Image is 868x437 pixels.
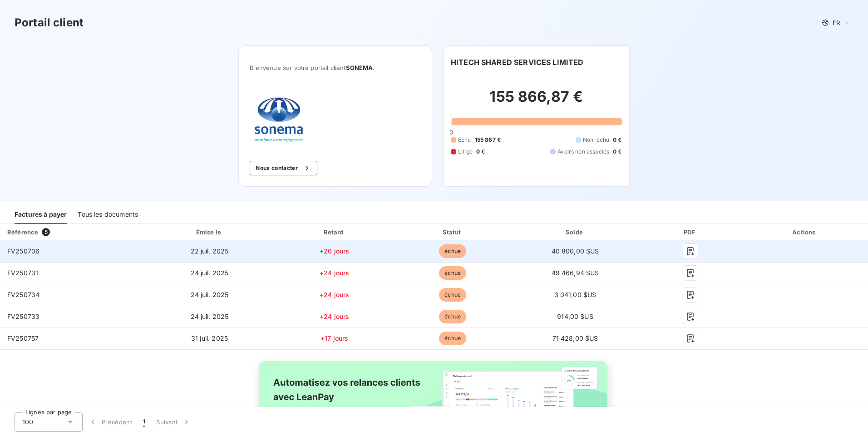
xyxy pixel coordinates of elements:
div: Émise le [146,228,273,237]
h6: HITECH SHARED SERVICES LIMITED [451,57,584,68]
span: échue [439,310,466,323]
span: +24 jours [320,269,349,277]
span: FR [833,19,840,26]
span: 5 [42,228,50,236]
span: 3 041,00 $US [554,291,597,298]
span: 49 466,94 $US [552,269,599,277]
span: 100 [22,417,33,427]
div: Statut [396,228,509,237]
span: FV250757 [7,334,39,342]
button: 1 [138,412,151,432]
span: Avoirs non associés [557,148,609,156]
span: 22 juil. 2025 [191,247,229,255]
h2: 155 866,87 € [451,88,622,115]
span: 0 € [613,148,621,156]
button: Précédent [83,412,138,432]
span: SONEMA [346,64,373,71]
div: Factures à payer [15,205,67,224]
span: Échu [458,136,471,144]
span: échue [439,288,466,302]
div: Tous les documents [78,205,138,224]
span: 24 juil. 2025 [191,313,229,320]
span: échue [439,244,466,258]
span: 0 [449,129,453,136]
span: 0 € [613,136,621,144]
div: PDF [641,228,740,237]
button: Nous contacter [250,161,317,175]
span: 31 juil. 2025 [191,334,228,342]
span: Non-échu [583,136,609,144]
div: Référence [7,228,38,236]
div: Actions [744,228,866,237]
span: 40 800,00 $US [552,247,599,255]
span: FV250733 [7,313,39,320]
span: +24 jours [320,291,349,298]
span: FV250734 [7,291,39,298]
span: 914,00 $US [557,313,593,320]
div: Retard [276,228,393,237]
span: Bienvenue sur votre portail client . [250,64,421,71]
span: FV250706 [7,247,39,255]
h3: Portail client [15,15,84,31]
span: échue [439,332,466,345]
span: 24 juil. 2025 [191,291,229,298]
span: 71 428,00 $US [552,334,598,342]
img: Company logo [250,93,308,146]
span: 1 [143,417,145,427]
span: 24 juil. 2025 [191,269,229,277]
span: échue [439,266,466,280]
span: +26 jours [320,247,349,255]
span: 0 € [476,148,485,156]
span: +24 jours [320,313,349,320]
span: +17 jours [321,334,348,342]
span: 155 867 € [475,136,501,144]
div: Solde [513,228,637,237]
span: Litige [458,148,473,156]
button: Suivant [151,412,197,432]
span: FV250731 [7,269,38,277]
